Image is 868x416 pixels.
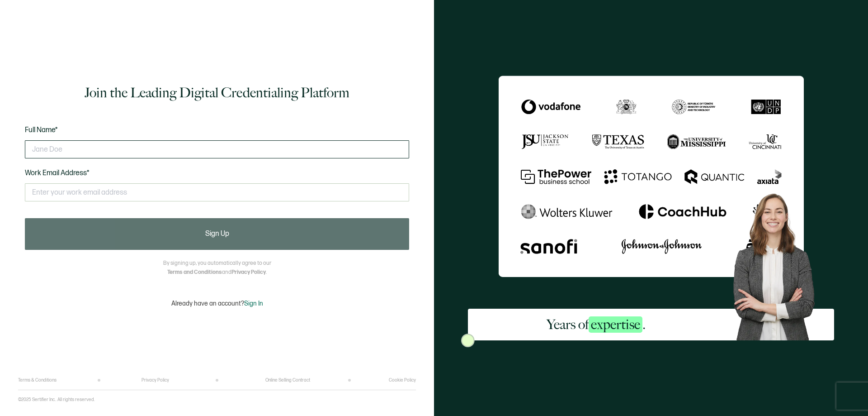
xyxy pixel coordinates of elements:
[171,300,263,307] p: Already have an account?
[589,316,642,333] span: expertise
[85,84,349,102] h1: Join the Leading Digital Credentialing Platform
[167,269,222,276] a: Terms and Conditions
[499,76,804,277] img: Sertifier Signup - Years of <span class="strong-h">expertise</span>.
[142,378,169,383] a: Privacy Policy
[18,378,57,383] a: Terms & Conditions
[205,230,229,238] span: Sign Up
[231,269,266,276] a: Privacy Policy
[461,334,475,347] img: Sertifier Signup
[724,186,834,340] img: Sertifier Signup - Years of <span class="strong-h">expertise</span>. Hero
[244,300,263,307] span: Sign In
[25,126,58,134] span: Full Name*
[25,140,409,158] input: Jane Doe
[18,397,95,402] p: ©2025 Sertifier Inc.. All rights reserved.
[25,218,409,250] button: Sign Up
[389,378,416,383] a: Cookie Policy
[163,259,271,277] p: By signing up, you automatically agree to our and .
[265,378,310,383] a: Online Selling Contract
[25,169,90,177] span: Work Email Address*
[25,183,409,201] input: Enter your work email address
[547,316,646,334] h2: Years of .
